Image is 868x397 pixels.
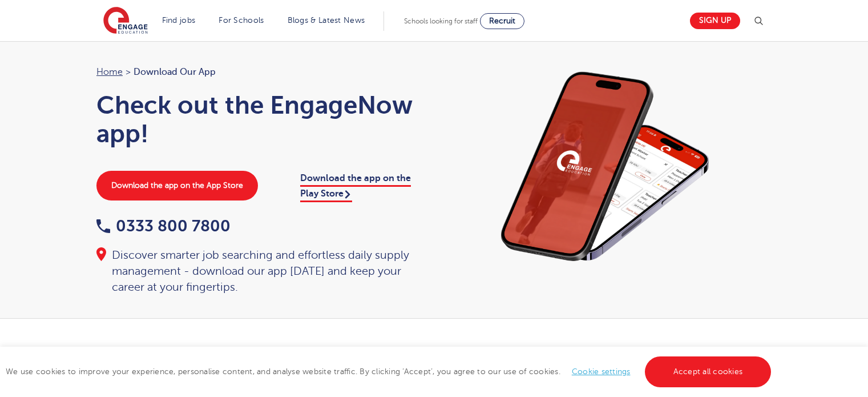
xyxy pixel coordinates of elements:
a: 0333 800 7800 [96,217,231,235]
a: Blogs & Latest News [288,16,365,25]
a: Sign up [690,13,740,29]
a: Home [96,67,123,77]
span: Recruit [489,17,515,25]
div: Discover smarter job searching and effortless daily supply management - download our app [DATE] a... [96,247,423,295]
span: Download our app [134,65,216,79]
h1: Check out the EngageNow app! [96,91,423,148]
a: Recruit [480,13,524,29]
img: Engage Education [103,7,148,35]
nav: breadcrumb [96,65,423,79]
a: Find jobs [162,16,196,25]
span: > [126,67,131,77]
a: For Schools [219,16,264,25]
a: Download the app on the Play Store [300,173,411,202]
a: Download the app on the App Store [96,171,258,200]
span: Schools looking for staff [404,17,478,25]
a: Accept all cookies [645,356,772,387]
a: Cookie settings [572,367,631,376]
span: We use cookies to improve your experience, personalise content, and analyse website traffic. By c... [6,367,774,376]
